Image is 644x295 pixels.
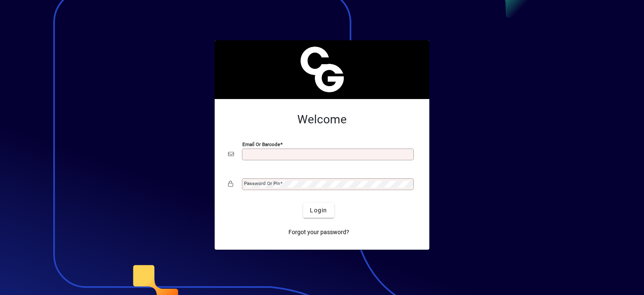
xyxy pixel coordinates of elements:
[310,206,327,215] span: Login
[288,228,349,237] span: Forgot your password?
[303,203,334,218] button: Login
[228,112,416,127] h2: Welcome
[242,141,280,147] mat-label: Email or Barcode
[285,225,353,240] a: Forgot your password?
[244,180,280,186] mat-label: Password or Pin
